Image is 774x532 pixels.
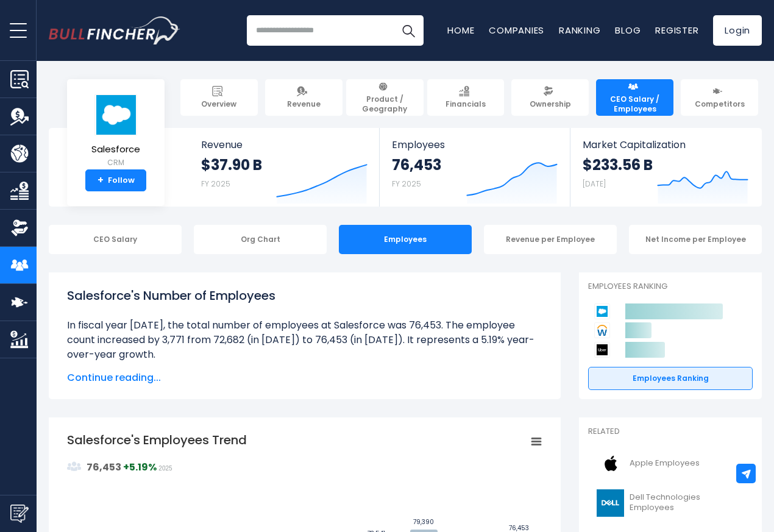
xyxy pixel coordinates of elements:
[158,465,172,472] span: 2025
[583,139,748,151] span: Market Capitalization
[511,79,589,116] a: Ownership
[67,459,82,474] img: graph_employee_icon.svg
[129,460,157,474] strong: 5.19%
[595,450,626,477] img: AAPL logo
[588,427,753,437] p: Related
[180,79,258,116] a: Overview
[713,15,762,46] a: Login
[87,460,121,474] strong: 76,453
[588,367,753,390] a: Employees Ranking
[413,517,434,527] text: 79,390
[681,79,758,116] a: Competitors
[594,322,610,338] img: Workday competitors logo
[570,128,761,207] a: Market Capitalization $233.56 B [DATE]
[91,157,140,168] small: CRM
[287,99,321,109] span: Revenue
[629,225,762,254] div: Net Income per Employee
[695,99,745,109] span: Competitors
[427,79,505,116] a: Financials
[201,139,367,151] span: Revenue
[655,24,698,37] a: Register
[559,24,600,37] a: Ranking
[346,79,424,116] a: Product / Geography
[596,79,673,116] a: CEO Salary / Employees
[392,139,557,151] span: Employees
[583,179,606,189] small: [DATE]
[484,225,617,254] div: Revenue per Employee
[615,24,641,37] a: Blog
[392,179,421,189] small: FY 2025
[594,342,610,358] img: Uber Technologies competitors logo
[201,155,262,174] strong: $37.90 B
[446,99,486,109] span: Financials
[489,24,544,37] a: Companies
[49,225,182,254] div: CEO Salary
[67,431,247,449] tspan: Salesforce's Employees Trend
[189,128,380,207] a: Revenue $37.90 B FY 2025
[194,225,327,254] div: Org Chart
[201,179,230,189] small: FY 2025
[10,219,29,237] img: Ownership
[98,175,104,186] strong: +
[447,24,474,37] a: Home
[67,371,542,385] span: Continue reading...
[594,303,610,319] img: Salesforce competitors logo
[123,460,157,474] strong: +
[67,318,542,362] li: In fiscal year [DATE], the total number of employees at Salesforce was 76,453. The employee count...
[201,99,236,109] span: Overview
[352,94,418,113] span: Product / Geography
[595,489,626,517] img: DELL logo
[583,155,653,174] strong: $233.56 B
[630,492,745,513] span: Dell Technologies Employees
[339,225,472,254] div: Employees
[530,99,571,109] span: Ownership
[85,169,146,191] a: +Follow
[91,144,140,155] span: Salesforce
[602,94,668,113] span: CEO Salary / Employees
[588,486,753,520] a: Dell Technologies Employees
[393,15,424,46] button: Search
[630,458,700,469] span: Apple Employees
[588,282,753,292] p: Employees Ranking
[49,16,180,44] img: Bullfincher logo
[265,79,343,116] a: Revenue
[392,155,441,174] strong: 76,453
[67,286,542,305] h1: Salesforce's Number of Employees
[588,447,753,480] a: Apple Employees
[91,94,141,170] a: Salesforce CRM
[380,128,569,207] a: Employees 76,453 FY 2025
[49,16,180,44] a: Go to homepage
